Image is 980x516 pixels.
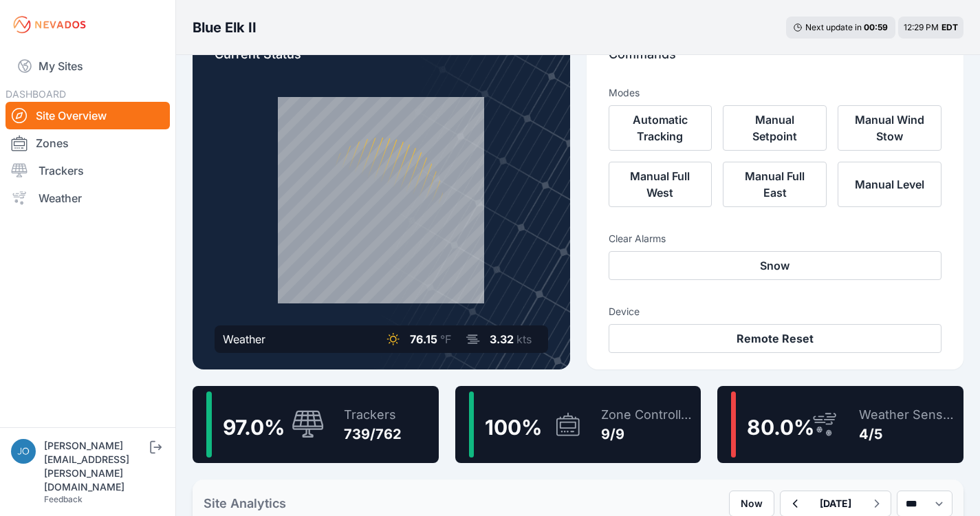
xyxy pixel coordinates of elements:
[215,45,548,75] p: Current Status
[6,88,66,100] span: DASHBOARD
[455,386,701,463] a: 100%Zone Controllers9/9
[6,50,170,83] a: My Sites
[904,22,939,32] span: 12:29 PM
[6,129,170,157] a: Zones
[609,232,942,246] h3: Clear Alarms
[809,491,862,516] button: [DATE]
[609,45,942,75] p: Commands
[485,415,542,440] span: 100 %
[516,332,532,346] span: kts
[859,405,958,424] div: Weather Sensors
[6,102,170,129] a: Site Overview
[193,10,257,45] nav: Breadcrumb
[838,105,941,151] button: Manual Wind Stow
[864,22,889,33] div: 00 : 59
[609,86,640,100] h3: Modes
[344,424,402,444] div: 739/762
[6,184,170,212] a: Weather
[440,332,451,346] span: °F
[410,332,437,346] span: 76.15
[6,157,170,184] a: Trackers
[490,332,514,346] span: 3.32
[11,14,88,36] img: Nevados
[723,105,827,151] button: Manual Setpoint
[609,251,942,280] button: Snow
[601,424,695,444] div: 9/9
[204,494,286,513] h2: Site Analytics
[609,162,712,207] button: Manual Full West
[44,439,147,494] div: [PERSON_NAME][EMAIL_ADDRESS][PERSON_NAME][DOMAIN_NAME]
[609,305,942,319] h3: Device
[838,162,941,207] button: Manual Level
[609,324,942,353] button: Remote Reset
[193,386,439,463] a: 97.0%Trackers739/762
[223,331,265,347] div: Weather
[747,415,814,440] span: 80.0 %
[859,424,958,444] div: 4/5
[717,386,963,463] a: 80.0%Weather Sensors4/5
[941,22,958,32] span: EDT
[805,22,862,32] span: Next update in
[11,439,36,464] img: joe.mikula@nevados.solar
[44,494,83,504] a: Feedback
[344,405,402,424] div: Trackers
[609,105,712,151] button: Automatic Tracking
[723,162,827,207] button: Manual Full East
[601,405,695,424] div: Zone Controllers
[193,18,257,37] h3: Blue Elk II
[223,415,285,440] span: 97.0 %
